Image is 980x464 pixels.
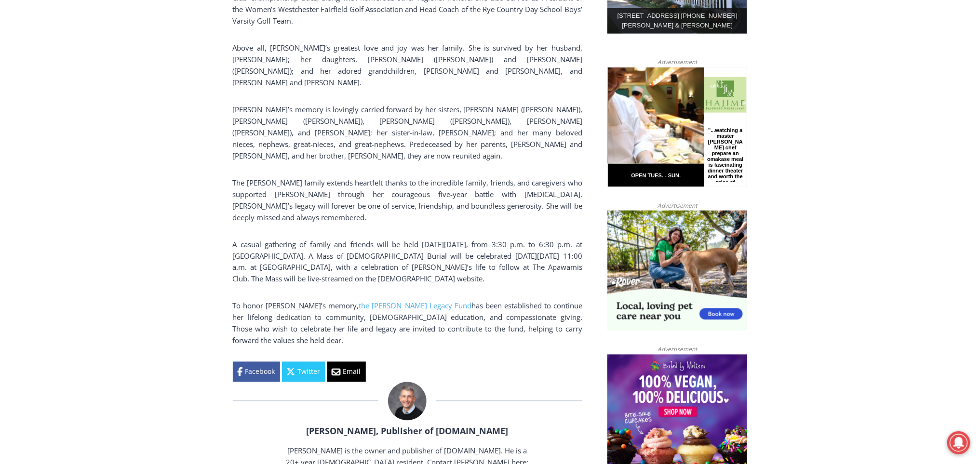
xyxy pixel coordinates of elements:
div: "At the 10am stand-up meeting, each intern gets a chance to take [PERSON_NAME] and the other inte... [243,0,456,93]
a: Twitter [282,362,325,382]
a: Intern @ [DOMAIN_NAME] [232,93,467,120]
div: "...watching a master [PERSON_NAME] chef prepare an omakase meal is fascinating dinner theater an... [99,60,137,115]
span: Intern @ [DOMAIN_NAME] [252,96,447,118]
p: To honor [PERSON_NAME]’s memory, has been established to continue her lifelong dedication to comm... [233,300,582,346]
p: A casual gathering of family and friends will be held [DATE][DATE], from 3:30 p.m. to 6:30 p.m. a... [233,239,582,285]
p: [PERSON_NAME]’s memory is lovingly carried forward by her sisters, [PERSON_NAME] ([PERSON_NAME]),... [233,104,582,161]
div: [STREET_ADDRESS] [PHONE_NUMBER] [PERSON_NAME] & [PERSON_NAME] [607,8,747,34]
span: Advertisement [648,345,707,354]
a: Facebook [233,362,280,382]
a: [PERSON_NAME], Publisher of [DOMAIN_NAME] [307,425,509,437]
a: Email [327,362,366,382]
a: the [PERSON_NAME] Legacy Fund [359,301,471,311]
span: Open Tues. - Sun. [PHONE_NUMBER] [3,99,94,136]
span: Advertisement [648,201,707,210]
a: Open Tues. - Sun. [PHONE_NUMBER] [0,97,97,120]
span: Advertisement [648,57,707,66]
p: Above all, [PERSON_NAME]’s greatest love and joy was her family. She is survived by her husband, ... [233,42,582,88]
p: The [PERSON_NAME] family extends heartfelt thanks to the incredible family, friends, and caregive... [233,177,582,223]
